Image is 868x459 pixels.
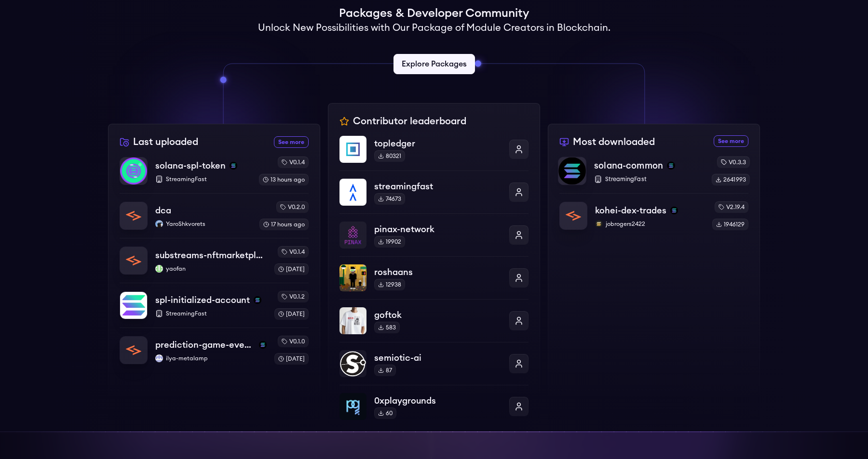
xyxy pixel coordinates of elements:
[595,220,603,228] img: jobrogers2422
[595,204,666,217] p: kohei-dex-trades
[120,337,147,364] img: prediction-game-events
[339,350,366,377] img: semiotic-ai
[259,174,309,185] div: 13 hours ago
[155,249,267,262] p: substreams-nftmarketplace
[254,296,261,304] img: solana
[670,207,678,214] img: solana
[595,220,705,228] p: jobrogers2422
[374,265,502,279] p: roshaans
[339,385,529,420] a: 0xplaygrounds0xplaygrounds60
[393,54,475,74] a: Explore Packages
[155,293,250,307] p: spl-initialized-account
[558,157,586,184] img: solana-common
[374,365,396,376] div: 87
[339,264,366,291] img: roshaans
[667,162,675,170] img: solana
[714,135,748,147] a: See more most downloaded packages
[339,179,366,206] img: streamingfast
[374,180,502,193] p: streamingfast
[339,222,366,249] img: pinax-network
[155,220,252,228] p: YaroShkvorets
[230,162,237,170] img: solana
[259,219,309,230] div: 17 hours ago
[374,193,405,205] div: 74673
[276,201,309,213] div: v0.2.0
[339,393,366,420] img: 0xplaygrounds
[374,223,502,236] p: pinax-network
[339,256,529,299] a: roshaansroshaans12938
[712,219,748,230] div: 1946129
[274,353,309,365] div: [DATE]
[120,193,309,238] a: dcadcaYaroShkvoretsYaroShkvoretsv0.2.017 hours ago
[712,174,750,185] div: 2641993
[120,328,309,365] a: prediction-game-eventsprediction-game-eventssolanailya-metalampilya-metalampv0.1.0[DATE]
[155,265,267,273] p: yaofan
[258,21,610,35] h2: Unlock New Possibilities with Our Package of Module Creators in Blockchain.
[155,175,251,183] p: StreamingFast
[120,292,147,319] img: spl-initialized-account
[339,136,366,163] img: topledger
[339,170,529,213] a: streamingfaststreamingfast74673
[374,236,405,248] div: 19902
[120,283,309,328] a: spl-initialized-accountspl-initialized-accountsolanaStreamingFastv0.1.2[DATE]
[339,136,529,170] a: topledgertopledger80321
[374,279,405,290] div: 12938
[120,247,147,274] img: substreams-nftmarketplace
[120,202,147,229] img: dca
[120,157,309,193] a: solana-spl-tokensolana-spl-tokensolanaStreamingFastv0.1.413 hours ago
[278,291,309,302] div: v0.1.2
[339,342,529,385] a: semiotic-aisemiotic-ai87
[339,6,529,21] h1: Packages & Developer Community
[374,351,502,365] p: semiotic-ai
[278,246,309,258] div: v0.1.4
[374,407,396,419] div: 60
[559,193,748,230] a: kohei-dex-tradeskohei-dex-tradessolanajobrogers2422jobrogers2422v2.19.41946129
[558,156,750,193] a: solana-commonsolana-commonsolanaStreamingFastv0.3.32641993
[594,159,663,172] p: solana-common
[374,137,502,150] p: topledger
[155,354,267,362] p: ilya-metalamp
[374,322,400,333] div: 583
[120,157,147,184] img: solana-spl-token
[155,159,226,172] p: solana-spl-token
[715,201,748,213] div: v2.19.4
[339,307,366,334] img: goftok
[274,263,309,275] div: [DATE]
[155,204,171,217] p: dca
[155,220,163,228] img: YaroShkvorets
[274,136,309,148] a: See more recently uploaded packages
[120,238,309,283] a: substreams-nftmarketplacesubstreams-nftmarketplaceyaofanyaofanv0.1.4[DATE]
[339,213,529,256] a: pinax-networkpinax-network19902
[560,202,587,229] img: kohei-dex-trades
[155,265,163,273] img: yaofan
[155,338,255,352] p: prediction-game-events
[259,341,267,349] img: solana
[155,310,267,317] p: StreamingFast
[278,157,309,168] div: v0.1.4
[278,336,309,347] div: v0.1.0
[374,150,405,162] div: 80321
[717,156,750,168] div: v0.3.3
[374,394,502,407] p: 0xplaygrounds
[274,308,309,320] div: [DATE]
[155,354,163,362] img: ilya-metalamp
[374,308,502,322] p: goftok
[339,299,529,342] a: goftokgoftok583
[594,175,704,183] p: StreamingFast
